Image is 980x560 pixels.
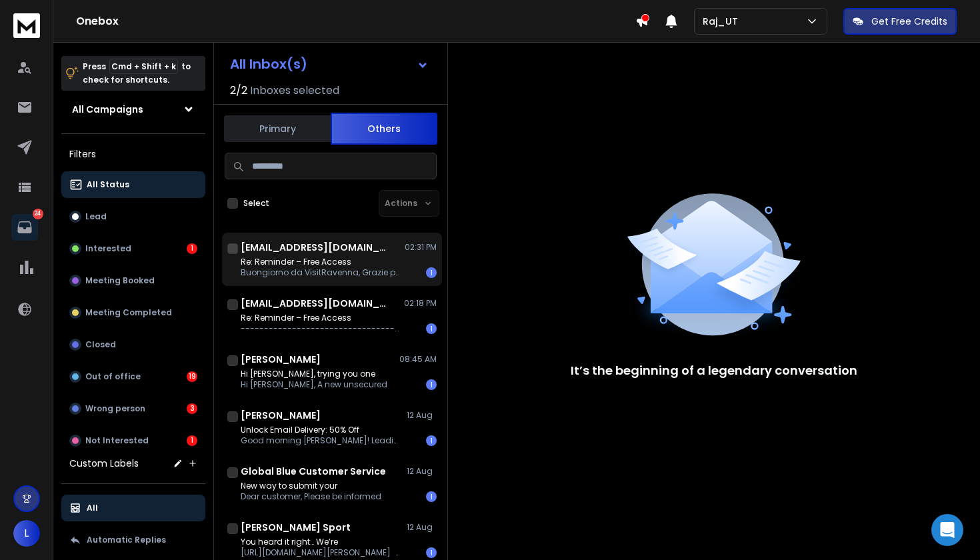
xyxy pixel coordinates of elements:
p: You heard it right… We’re [241,537,401,547]
h1: Global Blue Customer Service [241,465,386,478]
div: 1 [426,491,437,502]
p: Unlock Email Delivery: 50% Off [241,425,401,435]
p: 12 Aug [407,410,437,421]
span: 2 / 2 [230,83,247,99]
button: Meeting Completed [61,299,205,326]
button: Closed [61,331,205,358]
div: 3 [187,403,197,414]
p: ------------------------------------------------------------------------ [PERSON_NAME] Agente, [G... [241,323,401,334]
p: Buongiorno da VisitRavenna, Grazie per [241,267,401,278]
button: Meeting Booked [61,267,205,294]
h3: Filters [61,145,205,163]
p: 12 Aug [407,522,437,533]
button: Interested1 [61,235,205,262]
p: 02:31 PM [405,242,437,253]
p: Press to check for shortcuts. [83,60,191,87]
button: All Campaigns [61,96,205,123]
p: Interested [85,243,131,254]
h1: [EMAIL_ADDRESS][DOMAIN_NAME] [241,297,387,310]
p: Meeting Completed [85,307,172,318]
p: 02:18 PM [404,298,437,309]
span: Cmd + Shift + k [109,59,178,74]
p: 24 [33,209,43,219]
p: [URL][DOMAIN_NAME][PERSON_NAME] 30% OFF Make [241,547,401,558]
p: 12 Aug [407,466,437,477]
h1: [EMAIL_ADDRESS][DOMAIN_NAME] [241,241,387,254]
button: All Inbox(s) [219,51,439,77]
p: Closed [85,339,116,350]
p: Hi [PERSON_NAME], trying you one [241,369,387,379]
button: Lead [61,203,205,230]
p: Automatic Replies [87,535,166,545]
h1: All Campaigns [72,103,143,116]
img: logo [13,13,40,38]
h1: [PERSON_NAME] [241,353,321,366]
h1: [PERSON_NAME] Sport [241,521,351,534]
p: All [87,503,98,513]
p: Raj_UT [703,15,743,28]
button: Not Interested1 [61,427,205,454]
p: Out of office [85,371,141,382]
h1: [PERSON_NAME] [241,409,321,422]
div: 1 [426,267,437,278]
button: Automatic Replies [61,527,205,553]
p: Good morning [PERSON_NAME]! Leading as [241,435,401,446]
div: 1 [426,547,437,558]
h3: Custom Labels [69,457,139,470]
button: Others [331,113,437,145]
div: 1 [426,323,437,334]
button: Primary [224,114,331,143]
button: All Status [61,171,205,198]
p: It’s the beginning of a legendary conversation [571,361,857,380]
p: Wrong person [85,403,145,414]
button: L [13,520,40,547]
p: Re: Reminder – Free Access [241,257,401,267]
div: 1 [187,243,197,254]
p: Meeting Booked [85,275,155,286]
h1: All Inbox(s) [230,57,307,71]
h3: Inboxes selected [250,83,339,99]
div: 1 [187,435,197,446]
div: 1 [426,435,437,446]
h1: Onebox [76,13,635,29]
button: Get Free Credits [843,8,957,35]
p: Dear customer, Please be informed [241,491,381,502]
div: Open Intercom Messenger [931,514,963,546]
div: 1 [426,379,437,390]
p: Re: Reminder – Free Access [241,313,401,323]
p: Lead [85,211,107,222]
button: All [61,495,205,521]
p: All Status [87,179,129,190]
label: Select [243,198,269,209]
p: 08:45 AM [399,354,437,365]
button: Wrong person3 [61,395,205,422]
p: Hi [PERSON_NAME], A new unsecured [241,379,387,390]
p: New way to submit your [241,481,381,491]
p: Get Free Credits [871,15,947,28]
p: Not Interested [85,435,149,446]
div: 19 [187,371,197,382]
a: 24 [11,214,38,241]
button: Out of office19 [61,363,205,390]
